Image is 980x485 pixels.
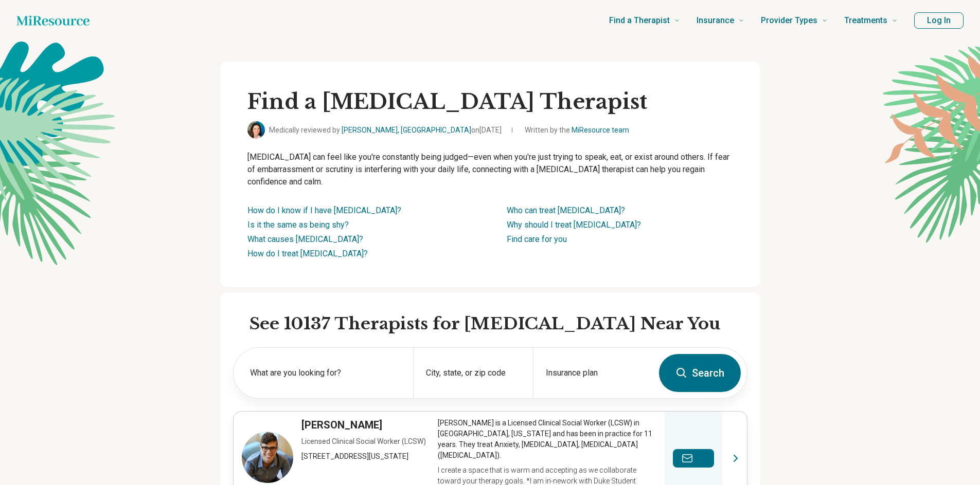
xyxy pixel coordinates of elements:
[247,234,363,244] a: What causes [MEDICAL_DATA]?
[247,151,733,188] p: [MEDICAL_DATA] can feel like you're constantly being judged—even when you're just trying to speak...
[609,13,670,28] span: Find a Therapist
[761,13,817,28] span: Provider Types
[16,10,90,31] a: Home page
[659,354,741,392] button: Search
[507,234,567,244] a: Find care for you
[247,206,401,215] a: How do I know if I have [MEDICAL_DATA]?
[697,13,734,28] span: Insurance
[572,126,629,134] a: MiResource team
[250,367,401,379] label: What are you looking for?
[507,220,641,230] a: Why should I treat [MEDICAL_DATA]?
[250,313,747,335] h2: See 10137 Therapists for [MEDICAL_DATA] Near You
[914,12,964,29] button: Log In
[342,126,471,134] a: [PERSON_NAME], [GEOGRAPHIC_DATA]
[247,249,368,258] a: How do I treat [MEDICAL_DATA]?
[525,125,629,136] span: Written by the
[673,449,714,468] button: Send a message
[269,125,502,136] span: Medically reviewed by
[247,220,349,230] a: Is it the same as being shy?
[507,206,625,215] a: Who can treat [MEDICAL_DATA]?
[471,126,502,134] span: on [DATE]
[247,88,733,115] h1: Find a [MEDICAL_DATA] Therapist
[844,13,887,28] span: Treatments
